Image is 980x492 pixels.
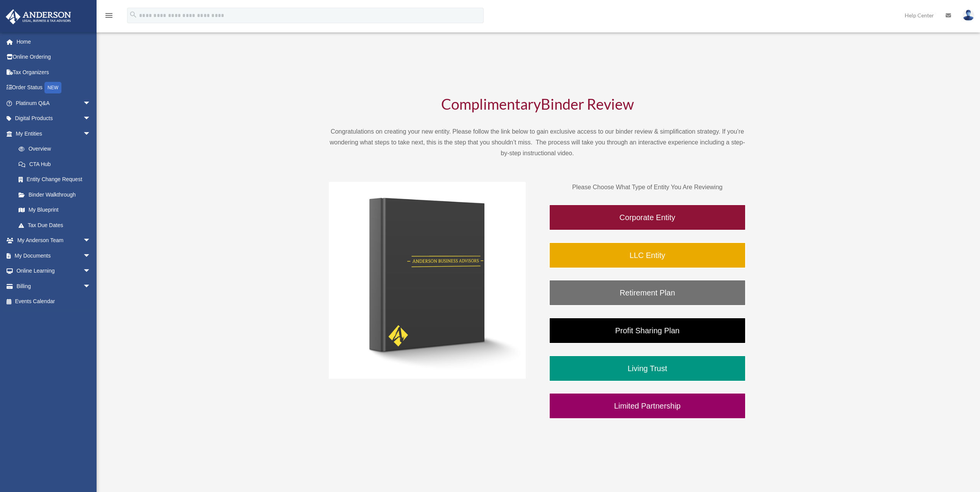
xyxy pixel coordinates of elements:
a: My Documentsarrow_drop_down [5,248,102,263]
span: arrow_drop_down [83,263,99,279]
span: arrow_drop_down [83,248,99,264]
a: Overview [11,141,102,157]
a: Retirement Plan [549,280,746,306]
a: Billingarrow_drop_down [5,278,102,294]
span: arrow_drop_down [83,126,99,142]
a: Profit Sharing Plan [549,317,746,344]
i: menu [104,11,114,20]
a: Binder Walkthrough [11,187,99,202]
a: Order StatusNEW [5,80,102,96]
a: Home [5,34,102,49]
span: Binder Review [541,95,634,113]
a: Events Calendar [5,294,102,309]
a: Entity Change Request [11,172,102,187]
a: LLC Entity [549,242,746,268]
p: Congratulations on creating your new entity. Please follow the link below to gain exclusive acces... [329,126,746,159]
a: CTA Hub [11,156,102,172]
a: My Entitiesarrow_drop_down [5,126,102,141]
a: Corporate Entity [549,204,746,231]
a: menu [104,14,114,20]
span: arrow_drop_down [83,278,99,294]
a: My Blueprint [11,202,102,218]
a: Digital Productsarrow_drop_down [5,111,102,126]
img: Anderson Advisors Platinum Portal [3,9,73,24]
a: Limited Partnership [549,393,746,419]
span: arrow_drop_down [83,233,99,249]
img: User Pic [963,10,974,21]
a: Living Trust [549,355,746,382]
span: Complimentary [441,95,541,113]
a: Online Ordering [5,49,102,65]
a: My Anderson Teamarrow_drop_down [5,233,102,248]
a: Online Learningarrow_drop_down [5,263,102,279]
i: search [129,10,138,19]
a: Platinum Q&Aarrow_drop_down [5,95,102,111]
a: Tax Due Dates [11,217,102,233]
p: Please Choose What Type of Entity You Are Reviewing [549,182,746,193]
span: arrow_drop_down [83,111,99,127]
span: arrow_drop_down [83,95,99,111]
a: Tax Organizers [5,64,102,80]
div: NEW [44,82,61,93]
